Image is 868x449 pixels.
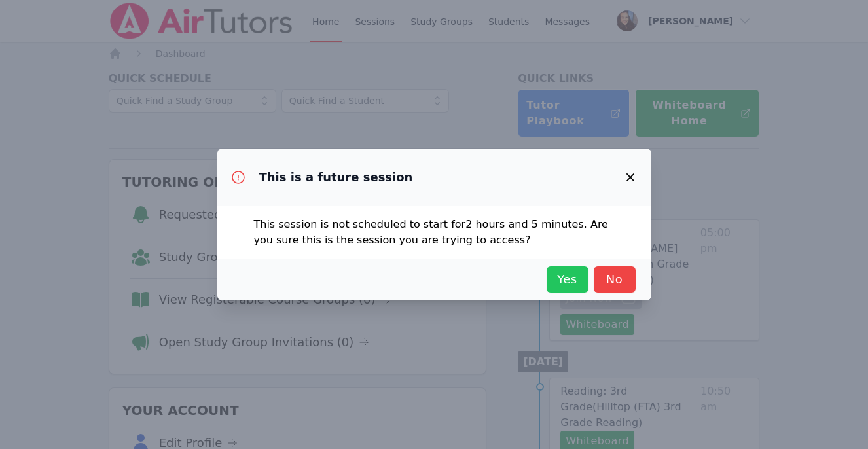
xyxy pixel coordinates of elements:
[553,270,582,289] span: Yes
[547,266,588,293] button: Yes
[594,266,636,293] button: No
[259,170,413,185] h3: This is a future session
[600,270,629,289] span: No
[254,217,615,248] p: This session is not scheduled to start for 2 hours and 5 minutes . Are you sure this is the sessi...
